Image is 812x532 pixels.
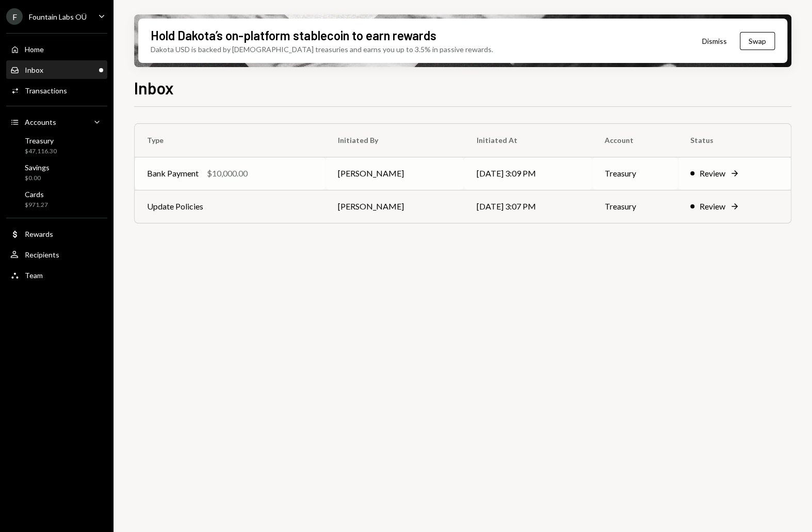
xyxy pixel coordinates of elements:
th: Initiated By [326,124,464,157]
div: Treasury [25,136,57,145]
a: Savings$0.00 [6,160,107,185]
div: $10,000.00 [207,167,248,180]
td: [DATE] 3:07 PM [464,190,592,223]
td: Treasury [592,190,678,223]
td: Treasury [592,157,678,190]
div: $971.27 [25,201,48,209]
div: Home [25,45,44,54]
div: Hold Dakota’s on-platform stablecoin to earn rewards [151,27,436,44]
div: Rewards [25,230,53,238]
a: Cards$971.27 [6,187,107,212]
div: Savings [25,163,50,172]
div: Inbox [25,66,43,74]
button: Swap [740,32,775,50]
td: [DATE] 3:09 PM [464,157,592,190]
div: $0.00 [25,174,50,183]
div: Fountain Labs OÜ [29,12,87,21]
td: Update Policies [135,190,326,223]
div: Review [700,200,725,213]
a: Team [6,266,107,284]
th: Initiated At [464,124,592,157]
button: Dismiss [689,29,740,53]
div: Team [25,271,43,280]
div: $47,116.30 [25,147,57,156]
a: Accounts [6,112,107,131]
a: Inbox [6,60,107,79]
div: Review [700,167,725,180]
div: Accounts [25,118,56,126]
th: Status [678,124,791,157]
div: F [6,8,23,25]
th: Account [592,124,678,157]
div: Cards [25,190,48,199]
th: Type [135,124,326,157]
a: Transactions [6,81,107,100]
div: Bank Payment [147,167,199,180]
a: Treasury$47,116.30 [6,133,107,158]
a: Recipients [6,245,107,264]
div: Recipients [25,250,59,259]
div: Transactions [25,86,67,95]
td: [PERSON_NAME] [326,157,464,190]
div: Dakota USD is backed by [DEMOGRAPHIC_DATA] treasuries and earns you up to 3.5% in passive rewards. [151,44,493,55]
td: [PERSON_NAME] [326,190,464,223]
h1: Inbox [134,77,174,98]
a: Home [6,40,107,58]
a: Rewards [6,224,107,243]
